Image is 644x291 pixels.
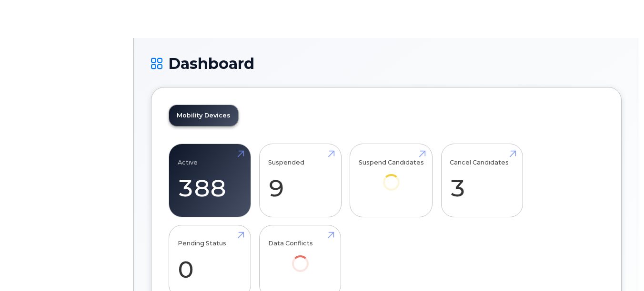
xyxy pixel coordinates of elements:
[169,105,238,126] a: Mobility Devices
[268,230,332,285] a: Data Conflicts
[359,149,424,204] a: Suspend Candidates
[151,55,622,72] h1: Dashboard
[268,149,332,212] a: Suspended 9
[178,149,242,212] a: Active 388
[450,149,514,212] a: Cancel Candidates 3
